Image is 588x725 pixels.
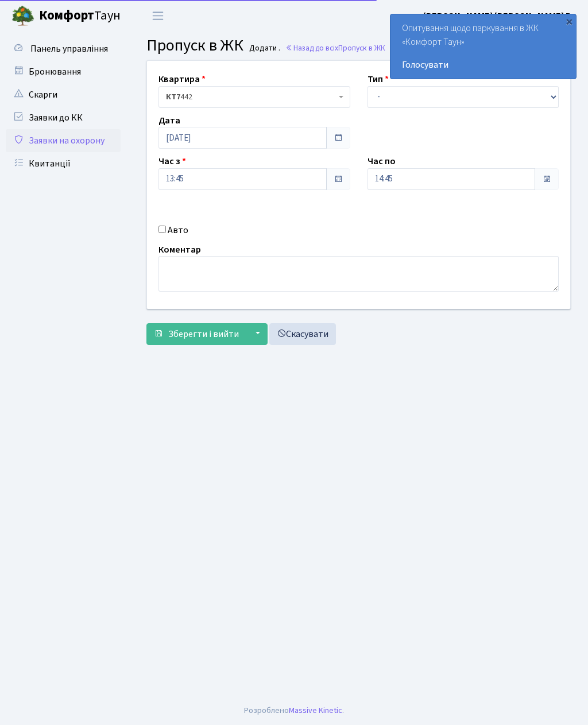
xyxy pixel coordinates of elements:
label: Коментар [158,242,201,256]
span: <b>КТ7</b>&nbsp;&nbsp;&nbsp;442 [166,91,336,103]
div: Розроблено . [244,704,344,717]
button: Зберегти і вийти [146,323,246,345]
span: Зберегти і вийти [168,328,239,340]
span: Пропуск в ЖК [146,34,243,57]
a: Скарги [6,83,121,106]
button: Переключити навігацію [144,6,172,25]
span: <b>КТ7</b>&nbsp;&nbsp;&nbsp;442 [158,86,350,108]
div: Опитування щодо паркування в ЖК «Комфорт Таун» [390,14,576,79]
a: Заявки до КК [6,106,121,129]
a: Назад до всіхПропуск в ЖК [285,42,385,53]
a: Massive Kinetic [289,704,342,716]
label: Час по [367,154,396,168]
a: Бронювання [6,60,121,83]
small: Додати . [247,44,280,53]
a: Панель управління [6,37,121,60]
b: [PERSON_NAME] [PERSON_NAME] В. [423,10,574,22]
label: Дата [158,113,180,127]
b: Комфорт [39,6,94,25]
a: [PERSON_NAME] [PERSON_NAME] В. [423,9,574,23]
span: Таун [39,6,121,26]
a: Квитанції [6,152,121,175]
label: Авто [168,223,188,237]
label: Тип [367,72,389,86]
span: Пропуск в ЖК [338,42,385,53]
label: Час з [158,154,186,168]
span: Панель управління [30,42,108,55]
b: КТ7 [166,91,180,103]
a: Скасувати [269,323,336,345]
div: × [563,15,575,27]
label: Квартира [158,72,206,86]
img: logo.png [11,5,34,28]
a: Заявки на охорону [6,129,121,152]
a: Голосувати [402,58,564,72]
